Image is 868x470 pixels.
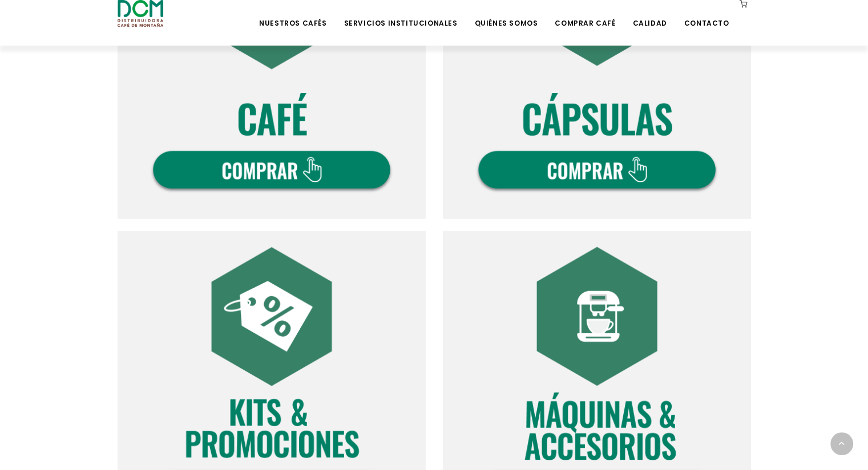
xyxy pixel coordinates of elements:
a: Servicios Institucionales [337,1,464,28]
a: Comprar Café [548,1,622,28]
a: Contacto [677,1,736,28]
a: Nuestros Cafés [252,1,333,28]
a: Quiénes Somos [467,1,544,28]
a: Calidad [625,1,673,28]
